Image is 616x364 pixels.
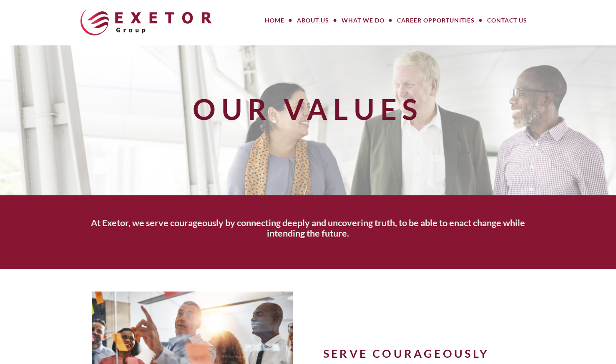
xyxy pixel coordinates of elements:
h3: Serve Courageously [323,347,525,360]
h5: At Exetor, we serve courageously by connecting deeply and uncovering truth, to be able to enact c... [77,218,540,239]
a: Career Opportunities [391,12,481,29]
a: Contact Us [481,12,533,29]
a: Home [259,12,291,29]
a: What We Do [335,12,391,29]
a: About Us [291,12,335,29]
h1: Our Values [72,93,545,125]
img: The Exetor Group [80,10,212,35]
